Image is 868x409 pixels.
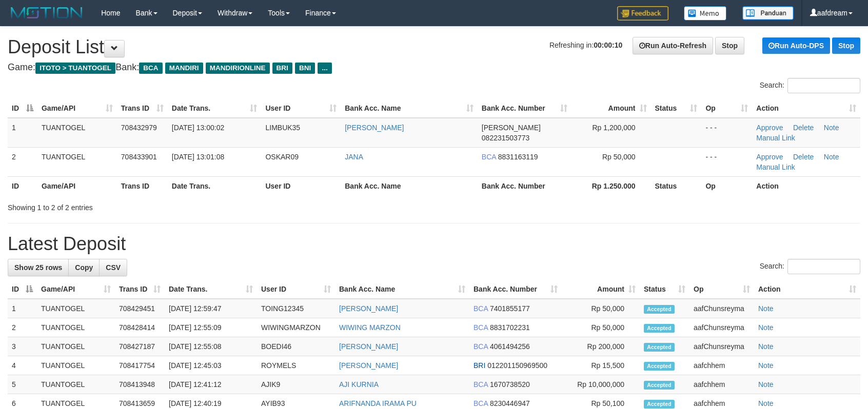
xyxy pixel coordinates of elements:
[793,153,814,161] a: Delete
[37,99,117,118] th: Game/API: activate to sort column ascending
[165,280,257,299] th: Date Trans.: activate to sort column ascending
[37,318,115,337] td: TUANTOGEL
[8,5,86,21] img: MOTION_logo.png
[121,124,157,132] span: 708432979
[824,124,839,132] a: Note
[756,124,783,132] a: Approve
[318,63,331,74] span: ...
[562,375,640,394] td: Rp 10,000,000
[498,153,538,161] span: Copy 8831163119 to clipboard
[701,176,752,195] th: Op
[742,6,794,20] img: panduan.png
[335,280,469,299] th: Bank Acc. Name: activate to sort column ascending
[295,63,315,74] span: BNI
[490,399,530,407] span: Copy 8230446947 to clipboard
[257,280,335,299] th: User ID: activate to sort column ascending
[117,99,168,118] th: Trans ID: activate to sort column ascending
[787,78,860,93] input: Search:
[115,299,165,318] td: 708429451
[172,124,224,132] span: [DATE] 13:00:02
[37,280,115,299] th: Game/API: activate to sort column ascending
[257,299,335,318] td: TOING12345
[701,99,752,118] th: Op: activate to sort column ascending
[172,153,224,161] span: [DATE] 13:01:08
[37,299,115,318] td: TUANTOGEL
[8,337,37,356] td: 3
[37,118,117,148] td: TUANTOGEL
[8,234,860,254] h1: Latest Deposit
[168,99,262,118] th: Date Trans.: activate to sort column ascending
[8,318,37,337] td: 2
[644,362,675,371] span: Accepted
[474,361,485,370] span: BRI
[165,356,257,375] td: [DATE] 12:45:03
[8,176,37,195] th: ID
[35,63,115,74] span: ITOTO > TUANTOGEL
[341,176,478,195] th: Bank Acc. Name
[99,259,127,276] a: CSV
[754,280,860,299] th: Action: activate to sort column ascending
[758,399,774,407] a: Note
[756,134,795,142] a: Manual Link
[482,134,529,142] span: Copy 082231503773 to clipboard
[8,63,860,73] h4: Game: Bank:
[339,399,417,407] a: ARIFNANDA IRAMA PU
[257,375,335,394] td: AJIK9
[37,147,117,176] td: TUANTOGEL
[756,163,795,171] a: Manual Link
[37,337,115,356] td: TUANTOGEL
[644,400,675,408] span: Accepted
[339,323,401,332] a: WIWING MARZON
[562,299,640,318] td: Rp 50,000
[758,342,774,351] a: Note
[478,99,571,118] th: Bank Acc. Number: activate to sort column ascending
[651,99,702,118] th: Status: activate to sort column ascending
[115,356,165,375] td: 708417754
[75,263,93,272] span: Copy
[594,41,622,49] strong: 00:00:10
[339,361,398,370] a: [PERSON_NAME]
[793,124,814,132] a: Delete
[644,305,675,314] span: Accepted
[752,176,860,195] th: Action
[758,323,774,332] a: Note
[689,299,754,318] td: aafChunsreyma
[106,263,121,272] span: CSV
[165,318,257,337] td: [DATE] 12:55:09
[756,153,783,161] a: Approve
[115,337,165,356] td: 708427187
[339,342,398,351] a: [PERSON_NAME]
[345,124,404,132] a: [PERSON_NAME]
[832,37,860,54] a: Stop
[571,176,651,195] th: Rp 1.250.000
[261,176,341,195] th: User ID
[562,337,640,356] td: Rp 200,000
[689,337,754,356] td: aafChunsreyma
[257,356,335,375] td: ROYMELS
[474,304,488,313] span: BCA
[165,375,257,394] td: [DATE] 12:41:12
[341,99,478,118] th: Bank Acc. Name: activate to sort column ascending
[37,176,117,195] th: Game/API
[8,375,37,394] td: 5
[758,380,774,388] a: Note
[689,318,754,337] td: aafChunsreyma
[640,280,689,299] th: Status: activate to sort column ascending
[8,37,860,57] h1: Deposit List
[165,63,203,74] span: MANDIRI
[474,323,488,332] span: BCA
[490,323,530,332] span: Copy 8831702231 to clipboard
[115,318,165,337] td: 708428414
[549,41,622,49] span: Refreshing in:
[474,380,488,388] span: BCA
[592,124,635,132] span: Rp 1,200,000
[602,153,636,161] span: Rp 50,000
[272,63,292,74] span: BRI
[571,99,651,118] th: Amount: activate to sort column ascending
[474,342,488,351] span: BCA
[490,380,530,388] span: Copy 1670738520 to clipboard
[760,78,860,93] label: Search:
[115,280,165,299] th: Trans ID: activate to sort column ascending
[701,147,752,176] td: - - -
[701,118,752,148] td: - - -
